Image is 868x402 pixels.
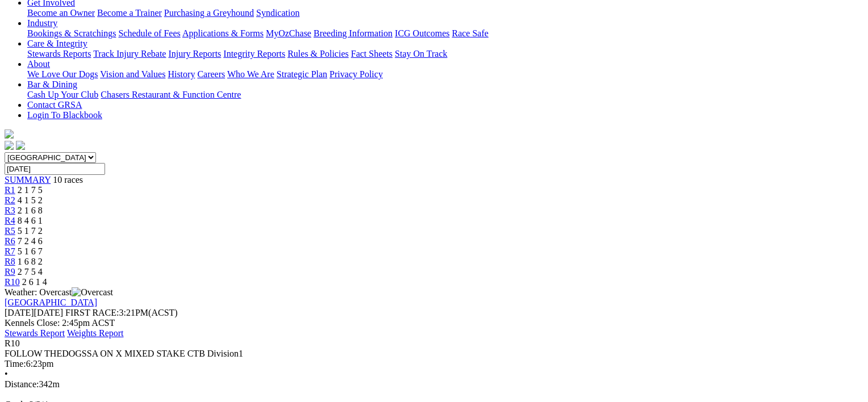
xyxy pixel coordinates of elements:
span: [DATE] [5,308,63,317]
span: Time: [5,359,26,368]
a: R7 [5,246,15,256]
a: R4 [5,216,15,225]
a: Purchasing a Greyhound [164,8,254,18]
a: Stewards Report [5,328,65,338]
span: 3:21PM(ACST) [65,308,178,317]
div: Kennels Close: 2:45pm ACST [5,318,855,328]
a: Become an Owner [27,8,95,18]
a: Contact GRSA [27,100,82,110]
a: MyOzChase [266,28,311,38]
a: R5 [5,226,15,236]
a: Applications & Forms [182,28,264,38]
div: Care & Integrity [27,49,855,59]
a: SUMMARY [5,175,51,185]
a: Chasers Restaurant & Function Centre [101,90,241,99]
a: Schedule of Fees [118,28,180,38]
a: Weights Report [67,328,124,338]
a: R3 [5,206,15,215]
span: 7 2 4 6 [18,236,43,246]
a: Injury Reports [168,49,221,58]
a: R10 [5,277,20,287]
span: Distance: [5,379,39,389]
span: • [5,369,8,379]
span: 4 1 5 2 [18,195,43,205]
div: Industry [27,28,855,39]
div: Get Involved [27,8,855,18]
a: We Love Our Dogs [27,69,98,79]
a: Race Safe [452,28,488,38]
span: 2 6 1 4 [22,277,47,287]
span: 1 6 8 2 [18,257,43,266]
div: Bar & Dining [27,90,855,100]
a: Syndication [256,8,299,18]
span: 2 7 5 4 [18,267,43,277]
a: Become a Trainer [97,8,162,18]
a: Careers [197,69,225,79]
a: Care & Integrity [27,39,87,48]
a: Stewards Reports [27,49,91,58]
img: facebook.svg [5,141,14,150]
span: 5 1 6 7 [18,246,43,256]
span: Weather: Overcast [5,287,113,297]
span: 10 races [53,175,83,185]
a: Strategic Plan [277,69,327,79]
a: Who We Are [227,69,274,79]
div: 6:23pm [5,359,855,369]
a: Privacy Policy [329,69,383,79]
a: [GEOGRAPHIC_DATA] [5,298,97,307]
a: Cash Up Your Club [27,90,98,99]
img: logo-grsa-white.png [5,129,14,139]
a: Bookings & Scratchings [27,28,116,38]
span: [DATE] [5,308,34,317]
a: Vision and Values [100,69,165,79]
a: History [168,69,195,79]
a: Login To Blackbook [27,110,102,120]
a: Integrity Reports [223,49,285,58]
span: FIRST RACE: [65,308,119,317]
a: About [27,59,50,69]
a: R1 [5,185,15,195]
span: 2 1 7 5 [18,185,43,195]
a: Rules & Policies [287,49,349,58]
a: Breeding Information [314,28,393,38]
a: Track Injury Rebate [93,49,166,58]
div: FOLLOW THEDOGSSA ON X MIXED STAKE CTB Division1 [5,349,855,359]
div: About [27,69,855,79]
span: 5 1 7 2 [18,226,43,236]
a: R8 [5,257,15,266]
div: 342m [5,379,855,390]
a: R6 [5,236,15,246]
a: R9 [5,267,15,277]
a: Bar & Dining [27,79,77,89]
a: Fact Sheets [351,49,393,58]
a: Stay On Track [395,49,447,58]
img: Overcast [72,287,113,298]
span: R10 [5,338,20,348]
a: Industry [27,18,57,28]
img: twitter.svg [16,141,25,150]
a: ICG Outcomes [395,28,449,38]
a: R2 [5,195,15,205]
span: 8 4 6 1 [18,216,43,225]
input: Select date [5,163,105,175]
span: 2 1 6 8 [18,206,43,215]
